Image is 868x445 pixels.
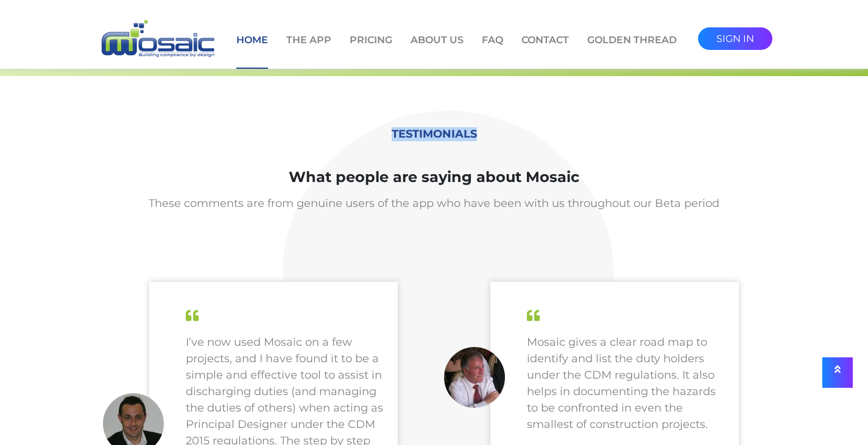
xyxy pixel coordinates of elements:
p: Mosaic gives a clear road map to identify and list the duty holders under the CDM regulations. It... [527,325,727,442]
h4: What people are saying about Mosaic [96,169,772,186]
p: These comments are from genuine users of the app who have been with us throughout our Beta period [96,186,772,221]
a: Home [236,33,268,69]
a: Pricing [350,33,392,68]
a: About Us [411,33,464,68]
img: logo [96,18,218,60]
a: The App [286,33,331,68]
a: sign in [698,27,772,50]
h6: testimonials [96,119,772,150]
iframe: Chat [816,390,859,436]
a: Golden Thread [587,33,677,68]
a: Contact [521,33,569,68]
a: FAQ [482,33,503,68]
